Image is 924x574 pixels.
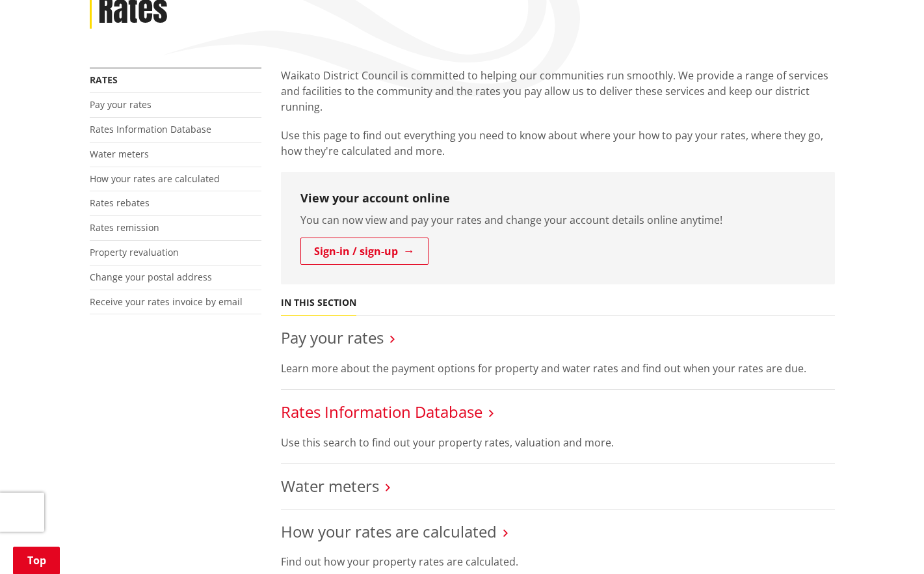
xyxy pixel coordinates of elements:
a: How your rates are calculated [281,521,497,542]
p: You can now view and pay your rates and change your account details online anytime! [300,212,815,228]
a: Property revaluation [90,246,179,258]
a: Change your postal address [90,271,212,283]
a: Water meters [90,148,149,160]
a: Top [13,547,60,574]
iframe: Messenger Launcher [864,519,911,566]
a: Rates rebates [90,197,150,209]
a: Sign-in / sign-up [300,238,429,265]
a: Rates remission [90,221,159,234]
a: Rates Information Database [90,123,211,135]
a: How your rates are calculated [90,172,220,185]
a: Rates Information Database [281,401,482,422]
p: Use this search to find out your property rates, valuation and more. [281,435,835,450]
a: Water meters [281,475,379,497]
p: Waikato District Council is committed to helping our communities run smoothly. We provide a range... [281,68,835,115]
p: Find out how your property rates are calculated. [281,554,835,569]
p: Use this page to find out everything you need to know about where your how to pay your rates, whe... [281,128,835,159]
a: Pay your rates [281,327,384,348]
a: Receive your rates invoice by email [90,295,243,308]
p: Learn more about the payment options for property and water rates and find out when your rates ar... [281,361,835,376]
h3: View your account online [300,191,815,206]
a: Rates [90,74,118,86]
a: Pay your rates [90,98,152,111]
h5: In this section [281,297,356,308]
